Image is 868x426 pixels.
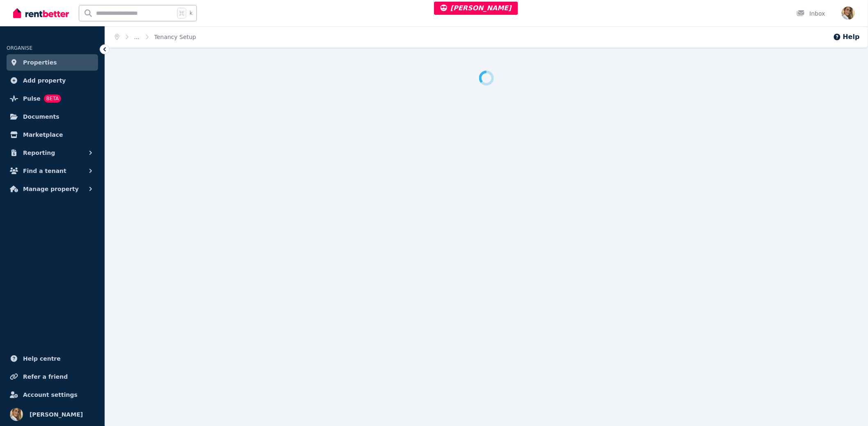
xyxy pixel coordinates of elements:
[7,72,98,89] a: Add property
[23,148,55,158] span: Reporting
[7,163,98,179] button: Find a tenant
[134,34,139,40] a: ...
[833,32,860,42] button: Help
[30,410,83,419] span: [PERSON_NAME]
[7,387,98,403] a: Account settings
[154,33,196,41] span: Tenancy Setup
[23,390,78,400] span: Account settings
[7,54,98,71] a: Properties
[190,10,192,16] span: k
[44,94,61,103] span: BETA
[23,112,59,122] span: Documents
[797,9,825,18] div: Inbox
[105,26,206,48] nav: Breadcrumb
[13,7,69,19] img: RentBetter
[842,7,855,20] img: Jodie Cartmer
[7,181,98,197] button: Manage property
[10,408,23,421] img: Jodie Cartmer
[7,127,98,143] a: Marketplace
[23,354,61,364] span: Help centre
[441,4,512,12] span: [PERSON_NAME]
[23,76,66,85] span: Add property
[7,45,32,51] span: ORGANISE
[7,368,98,385] a: Refer a friend
[23,372,68,382] span: Refer a friend
[23,166,66,176] span: Find a tenant
[7,350,98,367] a: Help centre
[23,184,79,194] span: Manage property
[23,58,57,67] span: Properties
[7,108,98,125] a: Documents
[23,130,63,140] span: Marketplace
[7,90,98,107] a: PulseBETA
[7,145,98,161] button: Reporting
[23,94,41,104] span: Pulse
